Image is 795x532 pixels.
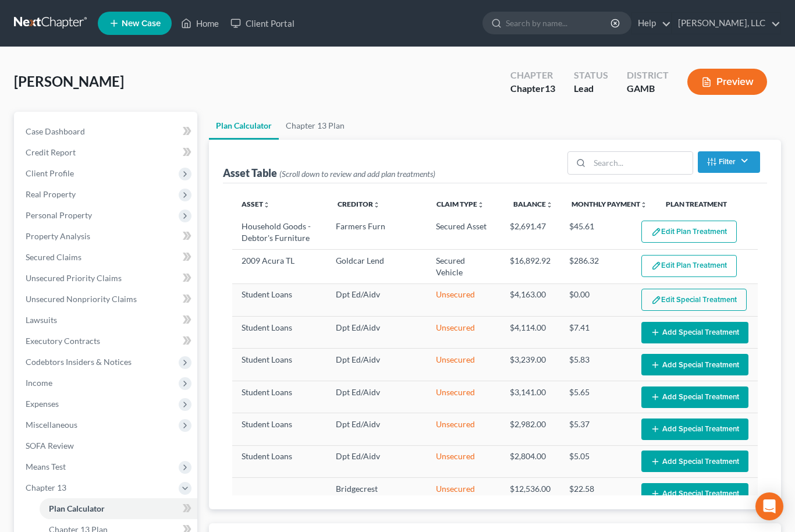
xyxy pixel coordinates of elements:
[560,250,632,283] td: $286.32
[232,413,326,445] td: Student Loans
[326,413,427,445] td: Dpt Ed/Aidv
[574,82,608,95] div: Lead
[641,322,748,343] button: Add Special Treatment
[26,462,66,471] span: Means Test
[16,310,197,331] a: Lawsuits
[755,492,783,520] div: Open Intercom Messenger
[326,283,427,316] td: Dpt Ed/Aidv
[427,381,501,413] td: Unsecured
[632,13,671,34] a: Help
[427,413,501,445] td: Unsecured
[26,357,132,367] span: Codebtors Insiders & Notices
[232,349,326,381] td: Student Loans
[513,200,553,208] a: Balanceunfold_more
[373,201,380,208] i: unfold_more
[279,112,352,140] a: Chapter 13 Plan
[545,83,555,94] span: 13
[232,283,326,316] td: Student Loans
[232,250,326,283] td: 2009 Acura TL
[26,441,74,451] span: SOFA Review
[501,283,560,316] td: $4,163.00
[16,121,197,142] a: Case Dashboard
[560,216,632,250] td: $45.61
[501,445,560,477] td: $2,804.00
[651,295,661,305] img: edit-pencil-c1479a1de80d8dea1e2430c2f745a3c6a07e9d7aa2eeffe225670001d78357a8.svg
[501,317,560,349] td: $4,114.00
[501,478,560,510] td: $12,536.00
[656,193,758,216] th: Plan Treatment
[427,283,501,316] td: Unsecured
[501,381,560,413] td: $3,141.00
[16,226,197,247] a: Property Analysis
[641,451,748,472] button: Add Special Treatment
[560,413,632,445] td: $5.37
[427,445,501,477] td: Unsecured
[427,317,501,349] td: Unsecured
[26,420,77,430] span: Miscellaneous
[175,13,225,34] a: Home
[326,216,427,250] td: Farmers Furn
[477,201,484,208] i: unfold_more
[338,200,380,208] a: Creditorunfold_more
[26,189,76,199] span: Real Property
[14,73,124,90] span: [PERSON_NAME]
[560,349,632,381] td: $5.83
[16,331,197,352] a: Executory Contracts
[26,252,81,262] span: Secured Claims
[501,250,560,283] td: $16,892.92
[560,283,632,316] td: $0.00
[641,483,748,505] button: Add Special Treatment
[26,210,92,220] span: Personal Property
[26,273,122,283] span: Unsecured Priority Claims
[26,126,85,136] span: Case Dashboard
[16,289,197,310] a: Unsecured Nonpriority Claims
[232,381,326,413] td: Student Loans
[26,231,90,241] span: Property Analysis
[232,317,326,349] td: Student Loans
[232,216,326,250] td: Household Goods - Debtor's Furniture
[26,147,76,157] span: Credit Report
[326,349,427,381] td: Dpt Ed/Aidv
[560,478,632,510] td: $22.58
[326,250,427,283] td: Goldcar Lend
[122,19,161,28] span: New Case
[651,261,661,271] img: edit-pencil-c1479a1de80d8dea1e2430c2f745a3c6a07e9d7aa2eeffe225670001d78357a8.svg
[279,169,435,179] span: (Scroll down to review and add plan treatments)
[326,381,427,413] td: Dpt Ed/Aidv
[501,216,560,250] td: $2,691.47
[436,200,484,208] a: Claim Typeunfold_more
[26,294,137,304] span: Unsecured Nonpriority Claims
[641,221,737,243] button: Edit Plan Treatment
[26,336,100,346] span: Executory Contracts
[506,12,612,34] input: Search by name...
[641,386,748,408] button: Add Special Treatment
[627,69,669,82] div: District
[26,378,52,388] span: Income
[641,354,748,375] button: Add Special Treatment
[16,142,197,163] a: Credit Report
[427,250,501,283] td: Secured Vehicle
[16,268,197,289] a: Unsecured Priority Claims
[641,255,737,277] button: Edit Plan Treatment
[510,82,555,95] div: Chapter
[16,435,197,456] a: SOFA Review
[225,13,300,34] a: Client Portal
[501,349,560,381] td: $3,239.00
[26,483,66,492] span: Chapter 13
[510,69,555,82] div: Chapter
[263,201,270,208] i: unfold_more
[546,201,553,208] i: unfold_more
[427,478,501,510] td: Unsecured
[427,349,501,381] td: Unsecured
[641,289,747,311] button: Edit Special Treatment
[560,445,632,477] td: $5.05
[242,200,270,208] a: Assetunfold_more
[641,418,748,440] button: Add Special Treatment
[427,216,501,250] td: Secured Asset
[651,227,661,237] img: edit-pencil-c1479a1de80d8dea1e2430c2f745a3c6a07e9d7aa2eeffe225670001d78357a8.svg
[26,315,57,325] span: Lawsuits
[560,381,632,413] td: $5.65
[640,201,647,208] i: unfold_more
[560,317,632,349] td: $7.41
[326,445,427,477] td: Dpt Ed/Aidv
